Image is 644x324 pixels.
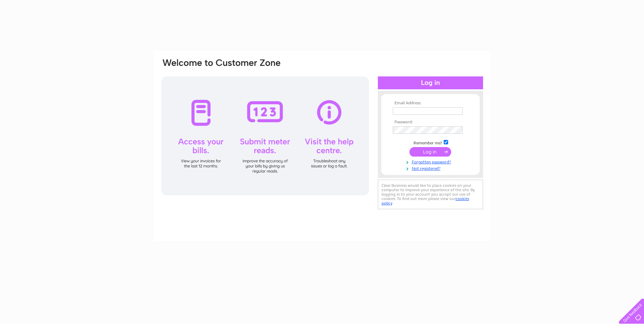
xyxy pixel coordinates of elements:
[393,165,470,171] a: Not registered?
[382,196,469,205] a: cookies policy
[391,101,470,106] th: Email Address:
[391,139,470,146] td: Remember me?
[378,180,483,209] div: Clear Business would like to place cookies on your computer to improve your experience of the sit...
[409,147,451,157] input: Submit
[393,158,470,165] a: Forgotten password?
[391,120,470,125] th: Password:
